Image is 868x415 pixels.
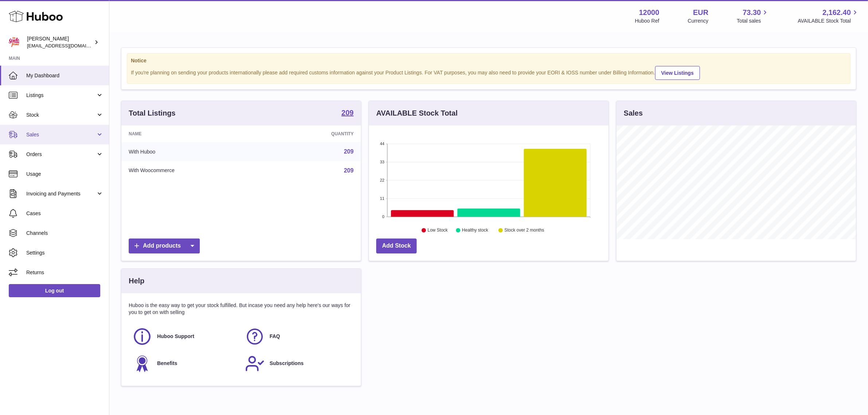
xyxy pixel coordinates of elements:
[270,360,304,367] span: Subscriptions
[26,131,96,138] span: Sales
[26,210,104,217] span: Cases
[26,190,96,197] span: Invoicing and Payments
[639,8,659,18] strong: 12000
[376,238,417,253] a: Add Stock
[428,228,448,233] text: Low Stock
[121,142,270,161] td: With Huboo
[737,18,769,24] span: Total sales
[245,327,350,346] a: FAQ
[380,160,384,164] text: 33
[129,238,200,253] a: Add products
[737,8,769,24] a: 73.30 Total sales
[798,18,859,24] span: AVAILABLE Stock Total
[9,37,20,48] img: internalAdmin-12000@internal.huboo.com
[270,333,280,340] span: FAQ
[376,108,458,118] h3: AVAILABLE Stock Total
[344,148,354,155] a: 209
[131,57,846,64] strong: Notice
[27,43,107,49] span: [EMAIL_ADDRESS][DOMAIN_NAME]
[121,161,270,180] td: With Woocommerce
[26,92,96,99] span: Listings
[26,151,96,158] span: Orders
[132,354,238,373] a: Benefits
[380,178,384,182] text: 22
[505,228,544,233] text: Stock over 2 months
[342,109,354,116] strong: 209
[624,108,643,118] h3: Sales
[655,66,700,80] a: View Listings
[26,112,96,119] span: Stock
[131,65,846,80] div: If you're planning on sending your products internationally please add required customs informati...
[635,18,659,24] div: Huboo Ref
[342,109,354,118] a: 209
[382,214,384,219] text: 0
[121,125,270,142] th: Name
[157,333,194,340] span: Huboo Support
[9,284,100,297] a: Log out
[380,141,384,146] text: 44
[26,171,104,178] span: Usage
[462,228,489,233] text: Healthy stock
[380,196,384,201] text: 11
[26,269,104,276] span: Returns
[344,167,354,174] a: 209
[822,8,851,18] span: 2,162.40
[129,276,144,286] h3: Help
[129,108,176,118] h3: Total Listings
[688,18,709,24] div: Currency
[26,72,104,79] span: My Dashboard
[132,327,238,346] a: Huboo Support
[270,125,361,142] th: Quantity
[693,8,708,18] strong: EUR
[798,8,859,24] a: 2,162.40 AVAILABLE Stock Total
[27,35,93,49] div: [PERSON_NAME]
[157,360,177,367] span: Benefits
[26,230,104,237] span: Channels
[129,302,354,316] p: Huboo is the easy way to get your stock fulfilled. But incase you need any help here's our ways f...
[743,8,761,18] span: 73.30
[245,354,350,373] a: Subscriptions
[26,249,104,256] span: Settings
